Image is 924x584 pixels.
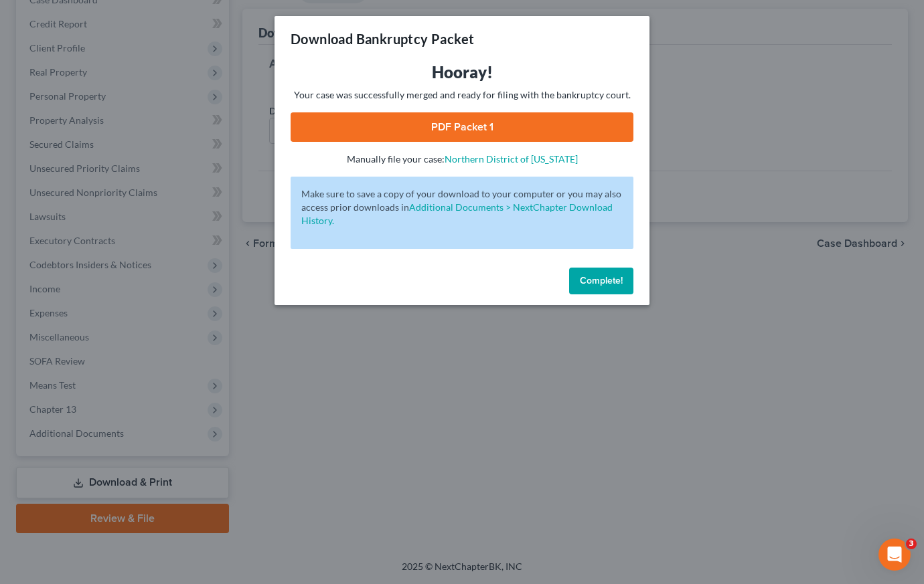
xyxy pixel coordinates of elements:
[878,539,911,571] iframe: Intercom live chat
[569,268,633,294] button: Complete!
[291,62,633,83] h3: Hooray!
[301,201,613,226] a: Additional Documents > NextChapter Download History.
[301,187,623,227] p: Make sure to save a copy of your download to your computer or you may also access prior downloads in
[445,153,578,165] a: Northern District of [US_STATE]
[291,112,633,142] a: PDF Packet 1
[291,29,474,48] h3: Download Bankruptcy Packet
[291,153,633,166] p: Manually file your case:
[291,88,633,102] p: Your case was successfully merged and ready for filing with the bankruptcy court.
[906,539,917,549] span: 3
[580,275,623,286] span: Complete!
